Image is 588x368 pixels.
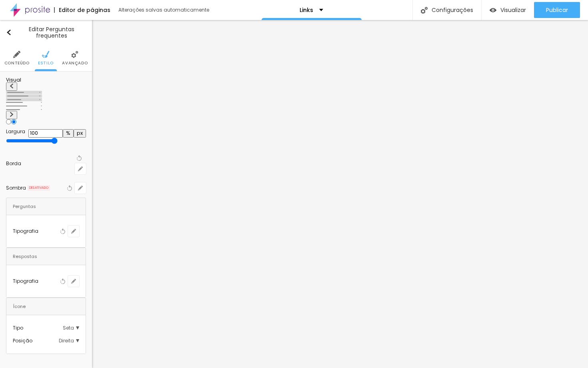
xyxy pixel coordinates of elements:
[6,186,26,190] div: Sombra
[6,161,75,166] div: Borda
[13,202,36,211] div: Perguntas
[9,112,14,117] img: Icone
[42,51,49,58] img: Icone
[118,8,210,12] div: Alterações salvas automaticamente
[13,338,59,343] div: Posição
[6,76,21,83] span: Visual
[546,7,568,13] span: Publicar
[6,91,42,101] img: carousel
[500,7,526,13] span: Visualizar
[13,51,20,58] img: Icone
[28,185,50,191] span: DESATIVADO
[6,102,42,110] img: carousel
[92,20,588,368] iframe: Editor
[6,26,86,39] div: Editar Perguntas frequentes
[490,7,496,14] img: view-1.svg
[63,326,79,330] span: Seta
[54,7,110,13] div: Editor de páginas
[62,61,88,65] span: Avançado
[38,61,54,65] span: Estilo
[300,7,313,13] p: Links
[59,338,79,343] span: Direita
[6,129,28,134] div: Largura
[4,61,30,65] span: Conteúdo
[534,2,580,18] button: Publicar
[74,129,86,138] button: px
[13,252,37,261] div: Respostas
[13,279,58,284] div: Tipografia
[9,84,14,88] img: Icone
[63,129,74,138] button: %
[421,7,428,14] img: Icone
[6,248,86,265] div: Respostas
[13,302,26,311] div: Ícone
[482,2,534,18] button: Visualizar
[13,326,63,330] div: Tipo
[6,198,86,215] div: Perguntas
[71,51,78,58] img: Icone
[6,298,86,315] div: Ícone
[6,29,12,36] img: Icone
[13,229,58,234] div: Tipografia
